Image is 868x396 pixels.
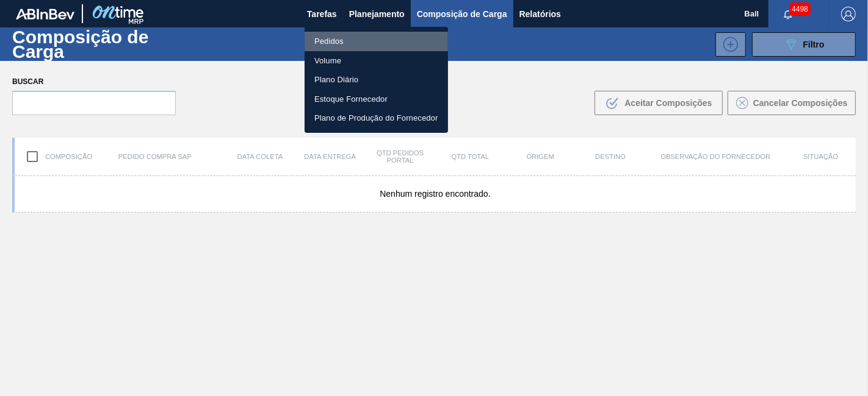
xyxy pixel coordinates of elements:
a: Plano de Produção do Fornecedor [305,108,448,128]
a: Pedidos [305,32,448,51]
a: Estoque Fornecedor [305,90,448,109]
a: Plano Diário [305,70,448,90]
a: Volume [305,51,448,71]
